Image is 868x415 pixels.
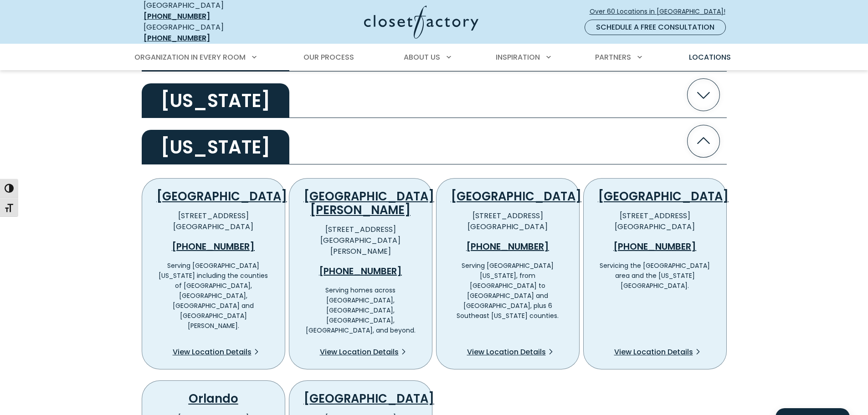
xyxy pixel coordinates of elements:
[404,52,440,62] span: About Us
[590,7,733,16] span: Over 60 Locations in [GEOGRAPHIC_DATA]!
[144,22,276,44] div: [GEOGRAPHIC_DATA]
[304,390,434,407] a: [GEOGRAPHIC_DATA]
[303,52,354,62] span: Our Process
[451,261,565,321] p: Serving [GEOGRAPHIC_DATA][US_STATE], from [GEOGRAPHIC_DATA] to [GEOGRAPHIC_DATA] and [GEOGRAPHIC_...
[172,343,267,362] a: View Location Details
[142,72,727,118] button: [US_STATE]
[144,11,210,21] a: [PHONE_NUMBER]
[496,52,540,62] span: Inspiration
[598,261,712,291] p: Servicing the [GEOGRAPHIC_DATA] area and the [US_STATE][GEOGRAPHIC_DATA].
[157,261,270,331] p: Serving [GEOGRAPHIC_DATA][US_STATE] including the counties of [GEOGRAPHIC_DATA], [GEOGRAPHIC_DATA...
[134,52,246,62] span: Organization in Every Room
[614,347,693,358] span: View Location Details
[451,240,565,253] a: [PHONE_NUMBER]
[142,118,727,164] button: [US_STATE]
[467,343,561,362] a: View Location Details
[319,343,414,362] a: View Location Details
[304,224,417,257] p: [STREET_ADDRESS] [GEOGRAPHIC_DATA][PERSON_NAME]
[157,210,270,232] p: [STREET_ADDRESS] [GEOGRAPHIC_DATA]
[451,188,581,205] a: [GEOGRAPHIC_DATA]
[304,285,417,335] p: Serving homes across [GEOGRAPHIC_DATA], [GEOGRAPHIC_DATA], [GEOGRAPHIC_DATA], [GEOGRAPHIC_DATA], ...
[585,20,726,35] a: Schedule a Free Consultation
[157,240,270,253] a: [PHONE_NUMBER]
[689,52,731,62] span: Locations
[157,188,287,205] a: [GEOGRAPHIC_DATA]
[304,188,434,218] a: [GEOGRAPHIC_DATA][PERSON_NAME]
[189,390,238,407] a: Orlando
[142,83,289,118] h2: [US_STATE]
[451,210,565,232] p: [STREET_ADDRESS] [GEOGRAPHIC_DATA]
[128,45,740,70] nav: Primary Menu
[614,343,708,362] a: View Location Details
[173,347,252,358] span: View Location Details
[598,240,712,253] a: [PHONE_NUMBER]
[589,4,733,20] a: Over 60 Locations in [GEOGRAPHIC_DATA]!
[304,264,417,278] a: [PHONE_NUMBER]
[595,52,631,62] span: Partners
[364,5,478,39] img: Closet Factory Logo
[598,188,729,205] a: [GEOGRAPHIC_DATA]
[598,210,712,232] p: [STREET_ADDRESS] [GEOGRAPHIC_DATA]
[320,347,399,358] span: View Location Details
[142,130,289,164] h2: [US_STATE]
[467,347,546,358] span: View Location Details
[144,33,210,43] a: [PHONE_NUMBER]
